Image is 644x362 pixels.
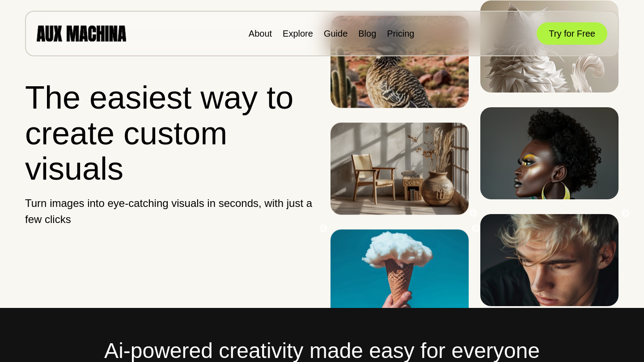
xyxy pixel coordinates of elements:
button: Next [471,224,480,233]
a: About [249,29,272,38]
a: Explore [283,29,313,38]
h1: The easiest way to create custom visuals [25,80,314,186]
img: Image [480,107,619,199]
img: Image [330,229,469,321]
button: Next [621,209,630,218]
img: Image [330,16,469,108]
a: Blog [358,29,376,38]
p: Turn images into eye-catching visuals in seconds, with just a few clicks [25,195,314,227]
button: Previous [319,224,328,233]
img: Image [330,122,469,215]
a: Pricing [387,29,414,38]
button: Try for Free [537,22,607,45]
img: Image [480,214,619,306]
img: AUX MACHINA [37,25,126,41]
a: Guide [324,29,347,38]
button: Previous [469,209,478,218]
